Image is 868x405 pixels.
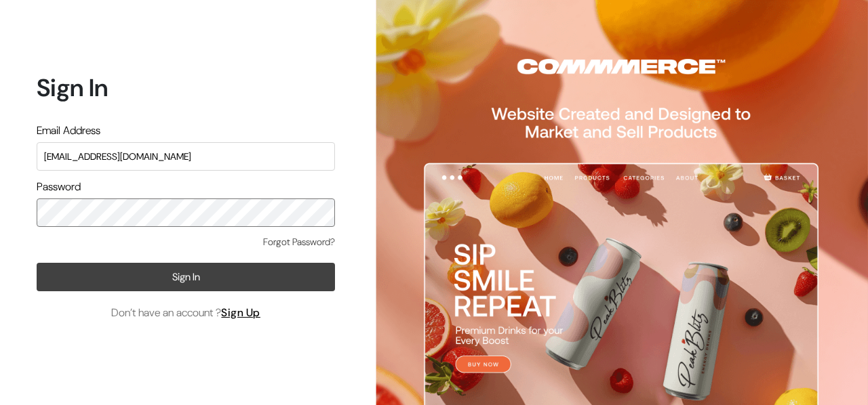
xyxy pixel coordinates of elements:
[37,179,81,195] label: Password
[37,263,335,291] button: Sign In
[221,305,260,320] a: Sign Up
[37,123,100,139] label: Email Address
[37,73,335,102] h1: Sign In
[263,235,335,249] a: Forgot Password?
[111,305,260,321] span: Don’t have an account ?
